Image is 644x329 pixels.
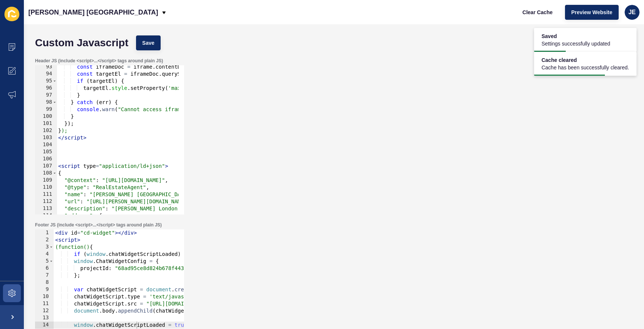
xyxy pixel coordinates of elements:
[35,322,54,329] div: 14
[35,120,57,127] div: 101
[542,64,629,71] span: Cache has been successfully cleared.
[35,106,57,113] div: 99
[571,9,612,16] span: Preview Website
[35,300,54,307] div: 11
[35,58,163,64] label: Header JS (include <script>...</script> tags around plain JS)
[35,293,54,300] div: 10
[35,258,54,265] div: 5
[35,39,129,47] h1: Custom Javascript
[28,3,158,22] p: [PERSON_NAME] [GEOGRAPHIC_DATA]
[35,265,54,272] div: 6
[35,244,54,251] div: 3
[35,156,57,163] div: 106
[35,127,57,134] div: 102
[35,279,54,286] div: 8
[35,85,57,92] div: 96
[35,184,57,191] div: 110
[35,314,54,322] div: 13
[565,5,619,20] button: Preview Website
[542,32,610,40] span: Saved
[35,191,57,198] div: 111
[35,99,57,106] div: 98
[35,236,54,244] div: 2
[35,141,57,148] div: 104
[35,205,57,212] div: 113
[35,113,57,120] div: 100
[35,212,57,219] div: 114
[35,163,57,170] div: 107
[542,40,610,47] span: Settings successfully updated
[628,9,636,16] span: JE
[35,229,54,236] div: 1
[35,170,57,177] div: 108
[35,272,54,279] div: 7
[35,177,57,184] div: 109
[35,286,54,293] div: 9
[35,70,57,78] div: 94
[523,9,553,16] span: Clear Cache
[35,63,57,70] div: 93
[516,5,559,20] button: Clear Cache
[142,39,155,47] span: Save
[35,148,57,156] div: 105
[35,222,162,228] label: Footer JS (include <script>...</script> tags around plain JS)
[35,251,54,258] div: 4
[542,56,629,64] span: Cache cleared
[136,35,161,50] button: Save
[35,92,57,99] div: 97
[35,307,54,314] div: 12
[35,78,57,85] div: 95
[35,198,57,205] div: 112
[35,134,57,141] div: 103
